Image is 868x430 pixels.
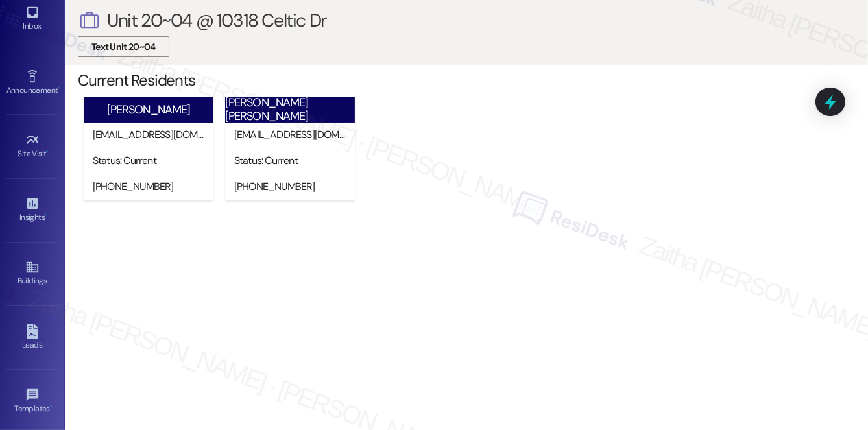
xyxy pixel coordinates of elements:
button: Text Unit 20~04 [78,36,169,57]
a: Templates • [6,384,58,419]
a: Inbox [6,1,58,36]
a: Leads [6,320,58,355]
div: [PHONE_NUMBER] [93,180,210,193]
div: Current Residents [78,73,868,87]
div: [PHONE_NUMBER] [234,180,352,193]
div: [EMAIL_ADDRESS][DOMAIN_NAME] [93,128,210,141]
div: [EMAIL_ADDRESS][DOMAIN_NAME] [234,128,352,141]
div: Unit 20~04 @ 10318 Celtic Dr [107,14,326,27]
div: Status: Current [234,154,352,167]
span: Text Unit 20~04 [91,40,156,54]
div: [PERSON_NAME] [PERSON_NAME] [225,96,355,124]
div: [PERSON_NAME] [107,103,190,117]
span: • [47,147,49,156]
i:  [78,8,101,34]
a: Insights • [6,193,58,228]
a: Site Visit • [6,129,58,164]
span: • [58,84,60,93]
span: • [45,211,47,220]
div: Status: Current [93,154,210,167]
span: • [50,402,52,411]
a: Buildings [6,256,58,291]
